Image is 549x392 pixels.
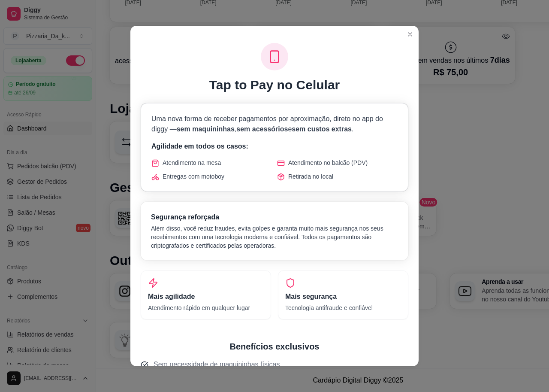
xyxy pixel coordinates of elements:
[151,141,398,152] p: Agilidade em todos os casos:
[141,340,408,352] h2: Benefícios exclusivos
[236,125,288,133] span: sem acessórios
[292,125,352,133] span: sem custos extras
[148,292,264,302] h3: Mais agilidade
[285,304,401,312] p: Tecnologia antifraude e confiável
[148,304,264,312] p: Atendimento rápido em qualquer lugar
[288,172,333,181] span: Retirada no local
[288,158,368,167] span: Atendimento no balcão (PDV)
[154,359,280,370] span: Sem necessidade de maquininhas físicas
[151,114,398,134] p: Uma nova forma de receber pagamentos por aproximação, direto no app do diggy — , e .
[151,224,398,250] p: Além disso, você reduz fraudes, evita golpes e garanta muito mais segurança nos seus recebimentos...
[151,212,398,222] h3: Segurança reforçada
[285,292,401,302] h3: Mais segurança
[163,158,221,167] span: Atendimento na mesa
[163,172,224,181] span: Entregas com motoboy
[403,27,417,41] button: Close
[177,125,235,133] span: sem maquininhas
[209,77,340,93] h1: Tap to Pay no Celular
